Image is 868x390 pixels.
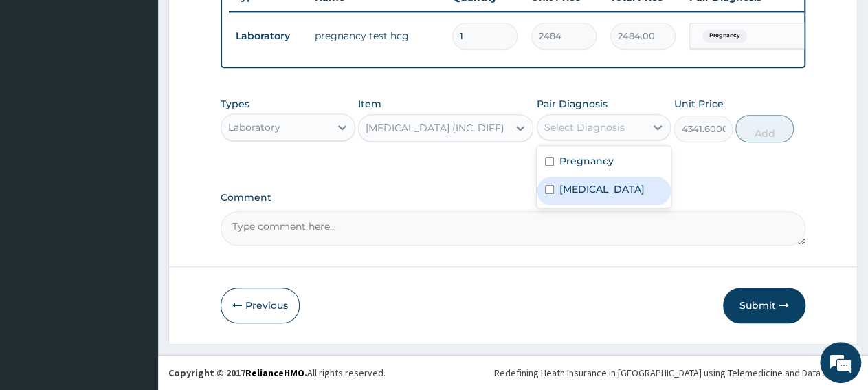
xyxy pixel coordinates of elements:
label: Item [358,97,381,111]
div: Minimize live chat window [225,7,258,40]
label: Unit Price [674,97,723,111]
textarea: Type your message and hit 'Enter' [7,251,262,299]
td: Laboratory [229,23,308,49]
button: Add [735,115,794,142]
img: d_794563401_company_1708531726252_794563401 [25,69,56,103]
button: Submit [723,288,805,323]
label: Comment [221,192,805,204]
label: Types [221,98,249,110]
label: [MEDICAL_DATA] [559,182,645,196]
div: Redefining Heath Insurance in [GEOGRAPHIC_DATA] using Telemedicine and Data Science! [494,366,858,380]
div: Select Diagnosis [544,120,625,134]
td: pregnancy test hcg [308,22,445,50]
label: Pair Diagnosis [537,97,608,111]
div: [MEDICAL_DATA] (INC. DIFF) [366,121,504,135]
strong: Copyright © 2017 . [168,367,307,379]
a: RelianceHMO [245,367,304,379]
div: Laboratory [228,120,280,134]
span: We're online! [80,111,190,250]
label: Pregnancy [559,154,614,168]
footer: All rights reserved. [158,355,868,390]
div: Chat with us now [71,77,231,95]
button: Previous [221,288,300,323]
span: Pregnancy [702,29,747,43]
